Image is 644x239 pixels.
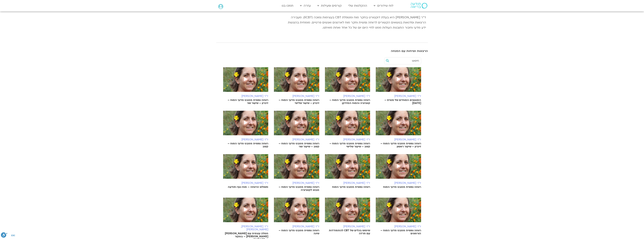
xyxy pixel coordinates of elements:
[325,95,370,98] h6: ד"ר [PERSON_NAME]
[325,99,370,105] p: רווחה נפשית ממבט מדעי המוח – קוגניציה והמוח המזדקן
[376,95,421,98] h6: ד"ר [PERSON_NAME]
[274,95,319,98] h6: ד"ר [PERSON_NAME]
[223,186,268,189] p: משולש הרווחה – מוח-גוף-תודעה
[274,229,319,235] p: רווחה נפשית ממבט מדעי המוח – שינה
[376,142,421,148] p: רווחה נפשית ממבט מדעי המוח – זיכרון – שיעור ראשון
[325,229,370,235] p: שימוש בכלים של CBT להתמודדות עם חרדה
[325,186,370,189] p: רווחה נפשית ממבט מדעי המוח
[274,142,319,148] p: רווחה נפשית ממבט מדעי המוח – קשב – שיעור שני
[223,111,268,148] a: ד"ר [PERSON_NAME] רווחה נפשית ממבט מדעי המוח – קשב
[274,225,319,228] h6: ד"ר [PERSON_NAME]
[376,111,421,148] a: ד"ר [PERSON_NAME] רווחה נפשית ממבט מדעי המוח – זיכרון – שיעור ראשון
[376,138,421,141] h6: ד"ר [PERSON_NAME]
[376,67,421,105] a: ד"ר [PERSON_NAME] המנגנונים המוחיים של סטרס – [DATE]
[376,225,421,228] h6: ד"ר [PERSON_NAME]
[274,138,319,141] h6: ד"ר [PERSON_NAME]
[223,142,268,148] p: רווחה נפשית ממבט מדעי המוח – קשב
[274,99,319,105] p: רווחה נפשית ממבט מדעי המוח – זיכרון – שיעור שלישי
[274,111,319,139] img: %D7%A0%D7%95%D7%A2%D7%94-%D7%90%D7%9C%D7%91%D7%9C%D7%93%D7%94.png
[223,154,268,183] img: %D7%A0%D7%95%D7%A2%D7%94-%D7%90%D7%9C%D7%91%D7%9C%D7%93%D7%94.png
[325,111,370,139] img: %D7%A0%D7%95%D7%A2%D7%94-%D7%90%D7%9C%D7%91%D7%9C%D7%93%D7%94.png
[223,111,268,139] img: %D7%A0%D7%95%D7%A2%D7%94-%D7%90%D7%9C%D7%91%D7%9C%D7%93%D7%94.png
[298,2,313,9] a: עזרה
[223,154,268,189] a: ד"ר [PERSON_NAME] משולש הרווחה – מוח-גוף-תודעה
[223,99,268,105] p: רווחה נפשית ממבט מדעי המוח – זיכרון – שיעור שני
[274,111,319,148] a: ד"ר [PERSON_NAME] רווחה נפשית ממבט מדעי המוח – קשב – שיעור שני
[325,142,370,148] p: רווחה נפשית ממבט מדעי המוח – קשב – שיעור שלישי
[274,154,319,183] img: %D7%A0%D7%95%D7%A2%D7%94-%D7%90%D7%9C%D7%91%D7%9C%D7%93%D7%94.png
[325,138,370,141] h6: ד"ר [PERSON_NAME]
[223,67,268,96] img: %D7%A0%D7%95%D7%A2%D7%94-%D7%90%D7%9C%D7%91%D7%9C%D7%93%D7%94.png
[411,3,427,9] img: תודעה בריאה
[216,49,428,53] h3: הרצאות ושיחות עם המנחה
[325,182,370,185] h6: ד"ר [PERSON_NAME]
[325,154,370,189] a: ד"ר [PERSON_NAME] רווחה נפשית ממבט מדעי המוח
[274,67,319,105] a: ד"ר [PERSON_NAME] רווחה נפשית ממבט מדעי המוח – זיכרון – שיעור שלישי
[372,2,395,9] a: לוח שידורים
[376,67,421,96] img: %D7%A0%D7%95%D7%A2%D7%94-%D7%90%D7%9C%D7%91%D7%9C%D7%93%D7%94.png
[280,2,295,9] a: תמכו בנו
[376,198,421,235] a: ד"ר [PERSON_NAME] רווחה נפשית ממבט מדעי המוח – הורמונים
[283,15,426,30] p: ד״ר [PERSON_NAME] היא בעלת דוקטורט בחקר מוח ומטפלת CBT בעצימות נמוכה (liCBT). מעבירה הרצאות וסדנא...
[376,186,421,189] p: רווחה נפשית ממבט מדעי המוח
[274,198,319,235] a: ד"ר [PERSON_NAME] רווחה נפשית ממבט מדעי המוח – שינה
[376,111,421,139] img: %D7%A0%D7%95%D7%A2%D7%94-%D7%90%D7%9C%D7%91%D7%9C%D7%93%D7%94.png
[274,186,319,192] p: רווחה נפשית ממבט מדעי המוח – מבוא לקוגניציה
[376,182,421,185] h6: ד"ר [PERSON_NAME]
[325,67,370,105] a: ד"ר [PERSON_NAME] רווחה נפשית ממבט מדעי המוח – קוגניציה והמוח המזדקן
[325,225,370,228] h6: ד"ר [PERSON_NAME]
[223,198,268,226] img: %D7%A0%D7%95%D7%A2%D7%94-%D7%90%D7%9C%D7%91%D7%9C%D7%93%D7%94.png
[223,138,268,141] h6: ד"ר [PERSON_NAME]
[223,182,268,185] h6: ד"ר [PERSON_NAME]
[376,99,421,105] p: המנגנונים המוחיים של סטרס – [DATE]
[325,198,370,226] img: %D7%A0%D7%95%D7%A2%D7%94-%D7%90%D7%9C%D7%91%D7%9C%D7%93%D7%94.png
[325,154,370,183] img: %D7%A0%D7%95%D7%A2%D7%94-%D7%90%D7%9C%D7%91%D7%9C%D7%93%D7%94.png
[376,154,421,189] a: ד"ר [PERSON_NAME] רווחה נפשית ממבט מדעי המוח
[346,2,369,9] a: ההקלטות שלי
[274,154,319,192] a: ד"ר [PERSON_NAME] רווחה נפשית ממבט מדעי המוח – מבוא לקוגניציה
[325,67,370,96] img: %D7%A0%D7%95%D7%A2%D7%94-%D7%90%D7%9C%D7%91%D7%9C%D7%93%D7%94.png
[315,2,343,9] a: קורסים ופעילות
[376,229,421,235] p: רווחה נפשית ממבט מדעי המוח – הורמונים
[325,198,370,235] a: ד"ר [PERSON_NAME] שימוש בכלים של CBT להתמודדות עם חרדה
[223,67,268,105] a: ד"ר [PERSON_NAME] רווחה נפשית ממבט מדעי המוח – זיכרון – שיעור שני
[223,225,268,231] h6: ד"ר [PERSON_NAME],[PERSON_NAME]
[274,67,319,96] img: %D7%A0%D7%95%D7%A2%D7%94-%D7%90%D7%9C%D7%91%D7%9C%D7%93%D7%94.png
[274,182,319,185] h6: ד"ר [PERSON_NAME]
[223,95,268,98] h6: ד"ר [PERSON_NAME]
[376,198,421,226] img: %D7%A0%D7%95%D7%A2%D7%94-%D7%90%D7%9C%D7%91%D7%9C%D7%93%D7%94.png
[390,58,419,64] input: חיפוש
[325,111,370,148] a: ד"ר [PERSON_NAME] רווחה נפשית ממבט מדעי המוח – קשב – שיעור שלישי
[274,198,319,226] img: %D7%A0%D7%95%D7%A2%D7%94-%D7%90%D7%9C%D7%91%D7%9C%D7%93%D7%94.png
[376,154,421,183] img: %D7%A0%D7%95%D7%A2%D7%94-%D7%90%D7%9C%D7%91%D7%9C%D7%93%D7%94.png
